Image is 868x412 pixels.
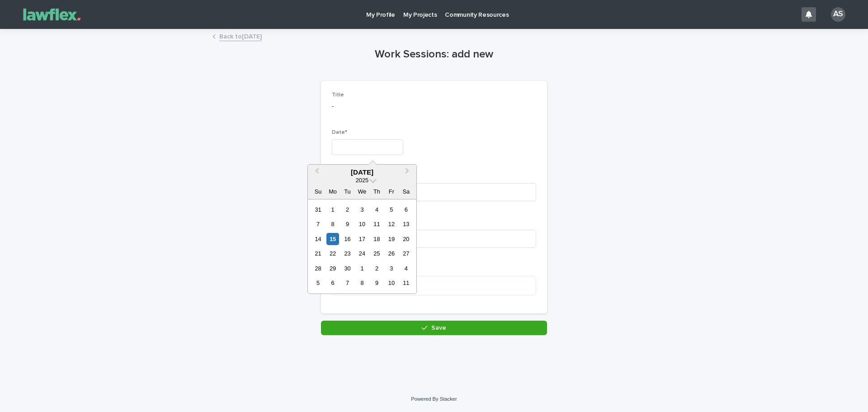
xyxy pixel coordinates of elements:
[385,262,397,275] div: Choose Friday, October 3rd, 2025
[400,185,412,198] div: Sa
[326,185,339,198] div: Mo
[400,233,412,245] div: Choose Saturday, September 20th, 2025
[385,247,397,260] div: Choose Friday, September 26th, 2025
[371,204,383,216] div: Choose Thursday, September 4th, 2025
[341,277,354,289] div: Choose Tuesday, October 7th, 2025
[308,168,416,176] div: [DATE]
[411,396,457,402] a: Powered By Stacker
[18,5,86,24] img: Gnvw4qrBSHOAfo8VMhG6
[312,233,324,245] div: Choose Sunday, September 14th, 2025
[312,185,324,198] div: Su
[341,233,354,245] div: Choose Tuesday, September 16th, 2025
[332,92,344,98] span: Title
[356,233,368,245] div: Choose Wednesday, September 17th, 2025
[431,325,446,331] span: Save
[219,31,262,41] a: Back to[DATE]
[356,262,368,275] div: Choose Wednesday, October 1st, 2025
[400,277,412,289] div: Choose Saturday, October 11th, 2025
[356,277,368,289] div: Choose Wednesday, October 8th, 2025
[321,321,547,335] button: Save
[341,218,354,230] div: Choose Tuesday, September 9th, 2025
[371,233,383,245] div: Choose Thursday, September 18th, 2025
[371,277,383,289] div: Choose Thursday, October 9th, 2025
[312,204,324,216] div: Choose Sunday, August 31st, 2025
[371,185,383,198] div: Th
[400,204,412,216] div: Choose Saturday, September 6th, 2025
[326,233,339,245] div: Choose Monday, September 15th, 2025
[312,262,324,275] div: Choose Sunday, September 28th, 2025
[326,218,339,230] div: Choose Monday, September 8th, 2025
[356,218,368,230] div: Choose Wednesday, September 10th, 2025
[332,102,536,111] p: -
[385,204,397,216] div: Choose Friday, September 5th, 2025
[356,185,368,198] div: We
[341,185,354,198] div: Tu
[371,262,383,275] div: Choose Thursday, October 2nd, 2025
[356,177,368,184] span: 2025
[341,262,354,275] div: Choose Tuesday, September 30th, 2025
[312,277,324,289] div: Choose Sunday, October 5th, 2025
[401,166,415,180] button: Next Month
[341,204,354,216] div: Choose Tuesday, September 2nd, 2025
[400,218,412,230] div: Choose Saturday, September 13th, 2025
[831,7,845,22] div: AS
[371,247,383,260] div: Choose Thursday, September 25th, 2025
[385,218,397,230] div: Choose Friday, September 12th, 2025
[312,218,324,230] div: Choose Sunday, September 7th, 2025
[311,202,413,290] div: month 2025-09
[371,218,383,230] div: Choose Thursday, September 11th, 2025
[312,247,324,260] div: Choose Sunday, September 21st, 2025
[341,247,354,260] div: Choose Tuesday, September 23rd, 2025
[326,204,339,216] div: Choose Monday, September 1st, 2025
[309,166,323,180] button: Previous Month
[326,247,339,260] div: Choose Monday, September 22nd, 2025
[400,247,412,260] div: Choose Saturday, September 27th, 2025
[321,48,547,61] h1: Work Sessions: add new
[326,277,339,289] div: Choose Monday, October 6th, 2025
[332,130,347,135] span: Date
[356,204,368,216] div: Choose Wednesday, September 3rd, 2025
[400,262,412,275] div: Choose Saturday, October 4th, 2025
[385,277,397,289] div: Choose Friday, October 10th, 2025
[326,262,339,275] div: Choose Monday, September 29th, 2025
[385,233,397,245] div: Choose Friday, September 19th, 2025
[385,185,397,198] div: Fr
[356,247,368,260] div: Choose Wednesday, September 24th, 2025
